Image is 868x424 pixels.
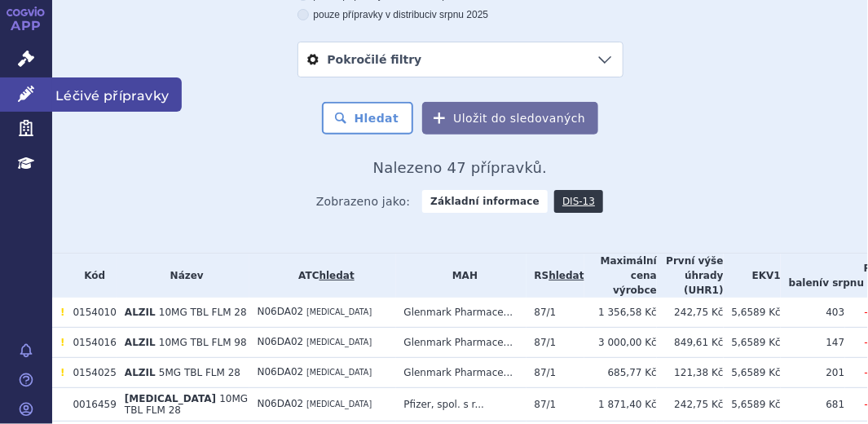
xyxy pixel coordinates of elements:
span: [MEDICAL_DATA] [125,393,216,404]
span: [MEDICAL_DATA] [306,368,372,377]
td: Glenmark Pharmace... [396,327,527,357]
span: [MEDICAL_DATA] [306,338,372,347]
th: Název [117,254,249,298]
a: Pokročilé filtry [298,42,623,77]
td: Glenmark Pharmace... [396,357,527,387]
span: 10MG TBL FLM 28 [159,307,247,318]
td: 403 [781,298,845,328]
th: Kód [64,254,116,298]
span: N06DA02 [258,306,304,317]
td: 1 871,40 Kč [584,387,657,421]
td: 147 [781,327,845,357]
span: Zobrazeno jako: [316,190,411,213]
span: 10MG TBL FLM 28 [125,393,248,416]
td: 3 000,00 Kč [584,327,657,357]
td: 201 [781,357,845,387]
td: 0154016 [64,327,116,357]
th: Maximální cena výrobce [584,254,657,298]
th: MAH [396,254,527,298]
td: 685,77 Kč [584,357,657,387]
span: N06DA02 [258,336,304,347]
span: v srpnu 2025 [432,9,488,20]
td: 121,38 Kč [657,357,724,387]
th: ATC [249,254,396,298]
th: První výše úhrady (UHR1) [657,254,724,298]
span: Tento přípravek má DNC/DoÚ. [60,367,64,378]
td: 242,75 Kč [657,298,724,328]
td: 242,75 Kč [657,387,724,421]
a: DIS-13 [554,190,603,213]
span: Tento přípravek má DNC/DoÚ. [60,307,64,318]
td: 5,6589 Kč [724,357,781,387]
td: 681 [781,387,845,421]
td: Glenmark Pharmace... [396,298,527,328]
span: [MEDICAL_DATA] [306,400,372,409]
td: 1 356,58 Kč [584,298,657,328]
a: hledat [319,270,355,281]
span: Nalezeno 47 přípravků. [373,159,548,176]
span: 87/1 [535,367,557,378]
span: [MEDICAL_DATA] [306,307,372,316]
a: hledat [549,270,584,281]
td: 5,6589 Kč [724,327,781,357]
td: 5,6589 Kč [724,298,781,328]
span: ALZIL [125,307,156,318]
td: 0016459 [64,387,116,421]
span: 5MG TBL FLM 28 [159,367,240,378]
span: Léčivé přípravky [52,77,182,112]
label: pouze přípravky v distribuci [297,8,623,21]
td: 0154025 [64,357,116,387]
td: 5,6589 Kč [724,387,781,421]
button: Hledat [322,102,414,135]
span: 87/1 [535,337,557,348]
td: Pfizer, spol. s r... [396,387,527,421]
button: Uložit do sledovaných [422,102,598,135]
span: N06DA02 [258,366,304,378]
span: 87/1 [535,399,557,410]
th: EKV1 [724,254,781,298]
span: Tento přípravek má DNC/DoÚ. [60,337,64,348]
span: ALZIL [125,367,156,378]
th: RS [527,254,584,298]
span: 87/1 [535,307,557,318]
strong: Základní informace [422,190,548,213]
span: ALZIL [125,337,156,348]
span: 10MG TBL FLM 98 [159,337,247,348]
span: N06DA02 [258,398,304,409]
td: 849,61 Kč [657,327,724,357]
td: 0154010 [64,298,116,328]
